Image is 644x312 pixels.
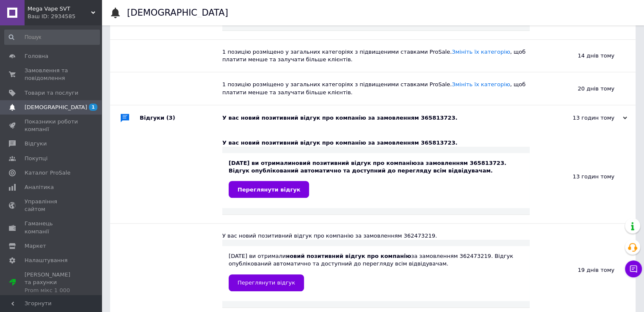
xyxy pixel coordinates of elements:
[452,81,510,88] a: Змініть їх категорію
[530,40,636,72] div: 14 днів тому
[222,139,530,147] div: У вас новий позитивний відгук про компанію за замовленням 365813723.
[25,67,78,82] span: Замовлення та повідомлення
[127,8,228,18] h1: [DEMOGRAPHIC_DATA]
[25,242,46,250] span: Маркет
[530,72,636,104] div: 20 днів тому
[222,48,530,63] div: 1 позицію розміщено у загальних категоріях з підвищеними ставками ProSale. , щоб платити менше та...
[25,271,78,294] span: [PERSON_NAME] та рахунки
[452,49,510,55] a: Змініть їх категорію
[625,260,642,277] button: Чат з покупцем
[140,105,222,131] div: Відгуки
[238,186,300,193] span: Переглянути відгук
[286,253,411,259] b: новий позитивний відгук про компанію
[229,159,523,198] div: [DATE] ви отримали за замовленням 365813723. Відгук опублікований автоматично та доступний до пер...
[25,169,70,177] span: Каталог ProSale
[229,274,304,291] a: Переглянути відгук
[166,115,175,121] span: (3)
[28,5,91,13] span: Mega Vape SVT
[25,52,48,60] span: Головна
[25,287,78,294] div: Prom мікс 1 000
[25,89,78,97] span: Товари та послуги
[25,257,68,264] span: Налаштування
[4,30,100,45] input: Пошук
[222,114,542,122] div: У вас новий позитивний відгук про компанію за замовленням 365813723.
[25,140,47,148] span: Відгуки
[25,104,87,111] span: [DEMOGRAPHIC_DATA]
[229,181,309,198] a: Переглянути відгук
[25,155,47,162] span: Покупці
[25,183,54,191] span: Аналітика
[25,118,78,133] span: Показники роботи компанії
[222,81,530,96] div: 1 позицію розміщено у загальних категоріях з підвищеними ставками ProSale. , щоб платити менше та...
[89,104,97,111] span: 1
[530,131,636,223] div: 13 годин тому
[25,220,78,235] span: Гаманець компанії
[229,252,523,291] div: [DATE] ви отримали за замовленням 362473219. Відгук опублікований автоматично та доступний до пер...
[222,232,530,240] div: У вас новий позитивний відгук про компанію за замовленням 362473219.
[238,279,295,286] span: Переглянути відгук
[25,198,78,213] span: Управління сайтом
[292,160,417,166] b: новий позитивний відгук про компанію
[542,114,627,122] div: 13 годин тому
[28,13,102,20] div: Ваш ID: 2934585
